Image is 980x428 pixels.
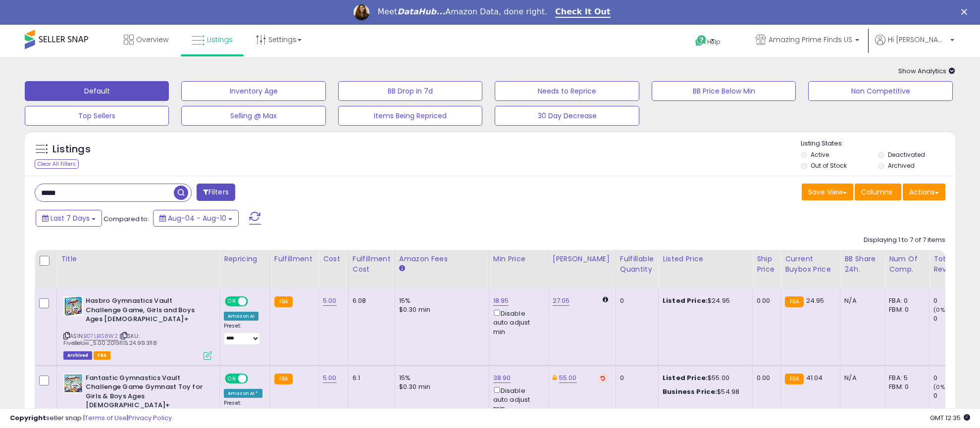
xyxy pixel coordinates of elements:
a: 18.95 [493,296,509,306]
a: 38.90 [493,373,511,383]
p: Listing States: [801,139,955,148]
div: 15% [399,374,481,382]
div: Fulfillment Cost [353,254,391,275]
div: $55.00 [663,374,745,382]
div: 0 [620,296,651,305]
div: Current Buybox Price [785,254,836,275]
span: | SKU: FiveBelow_5.00.20191115.24.99.3118 [63,332,157,347]
button: Items Being Repriced [338,106,482,126]
div: $24.95 [663,296,745,305]
div: Total Rev. [933,254,970,275]
a: Hi [PERSON_NAME] [875,35,954,57]
a: 5.00 [323,373,337,383]
div: 0 [933,314,974,323]
span: 2025-08-18 12:35 GMT [930,413,970,423]
a: Listings [184,25,240,54]
a: Settings [249,25,309,54]
b: Listed Price: [663,373,708,382]
span: ON [226,297,238,306]
div: FBM: 0 [889,305,922,314]
i: DataHub... [397,7,445,16]
button: Top Sellers [25,106,169,126]
div: 0 [933,374,974,382]
span: 41.04 [806,373,823,382]
div: 0.00 [757,374,773,382]
div: Num of Comp. [889,254,925,275]
div: Meet Amazon Data, done right. [377,7,547,17]
div: Amazon AI [224,312,258,321]
button: 30 Day Decrease [495,106,639,126]
div: Amazon Fees [399,254,485,264]
span: Amazing Prime Finds US [769,35,852,45]
div: 0.00 [757,296,773,305]
div: 0 [933,296,974,305]
div: 6.1 [353,374,387,382]
h5: Listings [52,143,91,156]
button: BB Price Below Min [652,81,796,101]
div: 0 [620,374,651,382]
div: Preset: [224,323,262,345]
img: 61icApkKp3L._SL40_.jpg [63,374,83,393]
div: seller snap | | [10,414,172,423]
div: Cost [323,254,344,264]
div: FBM: 0 [889,382,922,391]
span: 24.95 [806,296,825,305]
div: Title [61,254,215,264]
div: 6.08 [353,296,387,305]
div: Fulfillment [274,254,314,264]
div: 15% [399,296,481,305]
b: Business Price: [663,387,717,396]
button: Aug-04 - Aug-10 [153,210,239,227]
div: Disable auto adjust min [493,308,541,336]
div: Fulfillable Quantity [620,254,654,275]
div: Preset: [224,400,262,422]
b: Fantastic Gymnastics Vault Challenge Game Gymnast Toy for Girls & Boys Ages [DEMOGRAPHIC_DATA]+ [86,374,206,413]
small: FBA [274,296,293,307]
div: Listed Price [663,254,748,264]
label: Out of Stock [811,161,847,170]
button: Needs to Reprice [495,81,639,101]
img: 51l2OA+PGfL._SL40_.jpg [63,296,83,316]
b: Listed Price: [663,296,708,305]
div: ASIN: [63,296,212,359]
a: Check It Out [555,7,611,18]
small: (0%) [933,383,947,391]
label: Archived [888,161,915,170]
label: Active [811,150,829,159]
div: [PERSON_NAME] [553,254,612,264]
div: N/A [844,374,877,382]
button: Columns [855,184,901,200]
div: Amazon AI * [224,389,262,398]
a: Help [687,27,740,57]
a: Overview [116,25,176,54]
div: N/A [844,296,877,305]
a: Amazing Prime Finds US [748,25,867,57]
div: Min Price [493,254,544,264]
span: Columns [861,187,892,197]
button: Non Competitive [808,81,952,101]
button: BB Drop in 7d [338,81,482,101]
span: Show Analytics [898,66,955,76]
div: FBA: 0 [889,296,922,305]
div: Clear All Filters [35,159,79,169]
span: OFF [247,297,262,306]
i: Get Help [695,35,707,47]
div: $0.30 min [399,305,481,314]
a: Terms of Use [85,413,127,423]
a: B07LB1S8W2 [84,332,118,340]
small: FBA [785,374,803,384]
span: Listings [207,35,233,45]
div: $0.30 min [399,382,481,391]
div: 0 [933,391,974,400]
span: Overview [136,35,168,45]
a: 55.00 [559,373,577,383]
button: Selling @ Max [181,106,325,126]
span: Hi [PERSON_NAME] [888,35,947,45]
button: Actions [903,184,945,200]
span: Last 7 Days [51,213,90,223]
div: Disable auto adjust min [493,385,541,414]
a: 27.05 [553,296,570,306]
span: FBA [94,351,110,360]
span: Help [707,38,721,46]
button: Last 7 Days [36,210,102,227]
